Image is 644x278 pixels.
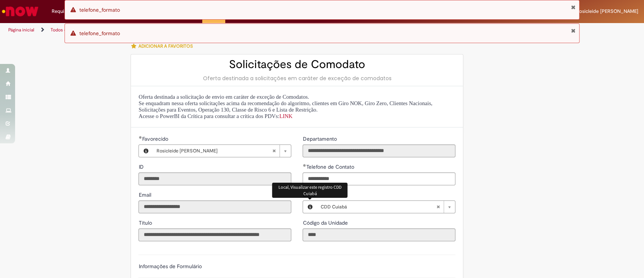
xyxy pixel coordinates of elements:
[279,113,292,119] a: LINK
[303,219,349,226] span: Somente leitura - Código da Unidade
[51,27,91,33] a: Todos os Catálogos
[138,94,432,119] span: Oferta destinada a solicitação de envio em caráter de exceção de Comodatos. Se enquadram nessa of...
[138,191,152,199] label: Somente leitura - Email
[303,219,349,227] label: Somente leitura - Código da Unidade
[6,23,424,37] ul: Trilhas de página
[570,28,575,34] button: Fechar Notificação
[79,30,120,37] span: telefone_formato
[52,8,78,15] span: Requisições
[156,145,272,157] span: Rosicleide [PERSON_NAME]
[303,201,317,213] button: Local, Visualizar este registro CDD Cuiabá
[576,8,638,14] span: Rosicleide [PERSON_NAME]
[570,4,575,10] button: Fechar Notificação
[79,6,120,13] span: telefone_formato
[138,219,153,227] label: Somente leitura - Título
[303,144,455,157] input: Departamento
[139,145,152,157] button: Favorecido, Visualizar este registro Rosicleide De Fatima Cabral Moraes
[138,228,291,241] input: Título
[138,136,142,139] span: Obrigatório Preenchido
[8,27,34,33] a: Página inicial
[138,200,291,213] input: Email
[138,219,153,226] span: Somente leitura - Título
[432,201,444,213] abbr: Limpar campo Local
[138,58,455,71] h2: Solicitações de Comodato
[138,43,192,49] span: Adicionar a Favoritos
[320,201,436,213] span: CDD Cuiabá
[138,191,152,198] span: Somente leitura - Email
[303,135,338,142] span: Somente leitura - Departamento
[142,135,169,142] span: Necessários - Favorecido
[138,172,291,185] input: ID
[306,163,355,170] span: Telefone de Contato
[152,145,291,157] a: Rosicleide [PERSON_NAME]Limpar campo Favorecido
[138,75,455,82] div: Oferta destinada a solicitações em caráter de exceção de comodatos
[268,145,280,157] abbr: Limpar campo Favorecido
[303,172,455,185] input: Telefone de Contato
[303,228,455,241] input: Código da Unidade
[138,163,145,171] label: Somente leitura - ID
[138,163,145,170] span: Somente leitura - ID
[303,135,338,143] label: Somente leitura - Departamento
[138,263,201,270] label: Informações de Formulário
[317,201,455,213] a: CDD CuiabáLimpar campo Local
[1,4,40,19] img: ServiceNow
[303,164,306,167] span: Obrigatório Preenchido
[272,183,347,198] div: Local, Visualizar este registro CDD Cuiabá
